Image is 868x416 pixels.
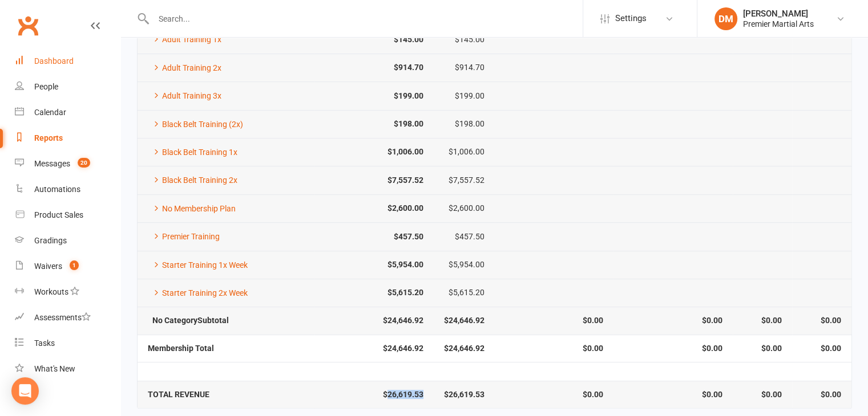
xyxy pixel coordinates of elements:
div: $2,600.00 [444,204,485,213]
strong: $457.50 [325,233,423,241]
div: What's New [34,364,75,373]
div: $5,615.20 [444,288,485,297]
strong: $5,615.20 [325,288,423,297]
strong: $914.70 [325,63,423,72]
strong: $26,619.53 [325,390,423,399]
span: 20 [78,158,90,168]
a: Black Belt Training (2x) [148,120,243,129]
a: Premier Training [148,232,220,241]
strong: TOTAL REVENUE [148,390,209,399]
strong: $0.00 [505,316,603,325]
strong: $5,954.00 [325,260,423,269]
strong: $0.00 [802,390,841,399]
a: Waivers 1 [15,254,120,279]
strong: $0.00 [505,390,603,399]
a: Gradings [15,228,120,254]
strong: $24,646.92 [325,344,423,353]
strong: Membership Total [148,344,214,353]
a: Black Belt Training 2x [148,176,237,185]
strong: $24,646.92 [444,316,485,325]
a: People [15,74,120,100]
strong: $0.00 [802,344,841,353]
div: $5,954.00 [444,260,485,269]
div: $198.00 [444,120,485,128]
strong: $145.00 [325,35,423,44]
strong: $24,646.92 [325,316,423,325]
strong: $0.00 [802,316,841,325]
a: Product Sales [15,202,120,228]
strong: $1,006.00 [325,148,423,156]
a: No Membership Plan [148,204,236,213]
strong: No Category Subtotal [148,316,229,325]
a: Adult Training 2x [148,63,221,72]
strong: $0.00 [624,344,722,353]
div: DM [714,7,737,30]
strong: $2,600.00 [325,204,423,213]
a: What's New [15,356,120,382]
div: Workouts [34,287,68,296]
a: Messages 20 [15,151,120,177]
div: $7,557.52 [444,176,485,185]
a: Assessments [15,305,120,331]
a: Dashboard [15,48,120,74]
a: Calendar [15,100,120,125]
div: $457.50 [444,233,485,241]
a: Automations [15,177,120,202]
div: Gradings [34,236,67,245]
div: $199.00 [444,92,485,100]
a: Clubworx [14,11,42,40]
a: Workouts [15,279,120,305]
div: $145.00 [444,35,485,44]
div: People [34,82,58,91]
strong: $0.00 [743,344,782,353]
strong: $0.00 [624,316,722,325]
strong: $26,619.53 [444,390,485,399]
strong: $198.00 [325,120,423,128]
div: Tasks [34,338,55,348]
strong: $199.00 [325,92,423,100]
strong: $0.00 [624,390,722,399]
div: Assessments [34,313,91,322]
span: 1 [70,260,79,270]
div: Open Intercom Messenger [11,377,39,405]
a: Reports [15,125,120,151]
a: Tasks [15,331,120,356]
span: Settings [615,6,647,31]
strong: $0.00 [505,344,603,353]
strong: $7,557.52 [325,176,423,185]
div: Dashboard [34,56,74,66]
a: Black Belt Training 1x [148,148,237,157]
strong: $0.00 [743,316,782,325]
a: Starter Training 2x Week [148,288,248,297]
input: Search... [150,11,583,27]
div: Product Sales [34,210,83,219]
strong: $0.00 [743,390,782,399]
div: Calendar [34,108,66,117]
div: [PERSON_NAME] [743,9,814,19]
a: Adult Training 3x [148,91,221,100]
a: Starter Training 1x Week [148,260,248,270]
strong: $24,646.92 [444,344,485,353]
div: Reports [34,133,63,142]
div: $914.70 [444,63,485,72]
div: Automations [34,185,80,194]
div: Waivers [34,262,62,271]
a: Adult Training 1x [148,35,221,44]
div: Premier Martial Arts [743,19,814,29]
div: $1,006.00 [444,148,485,156]
div: Messages [34,159,70,168]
